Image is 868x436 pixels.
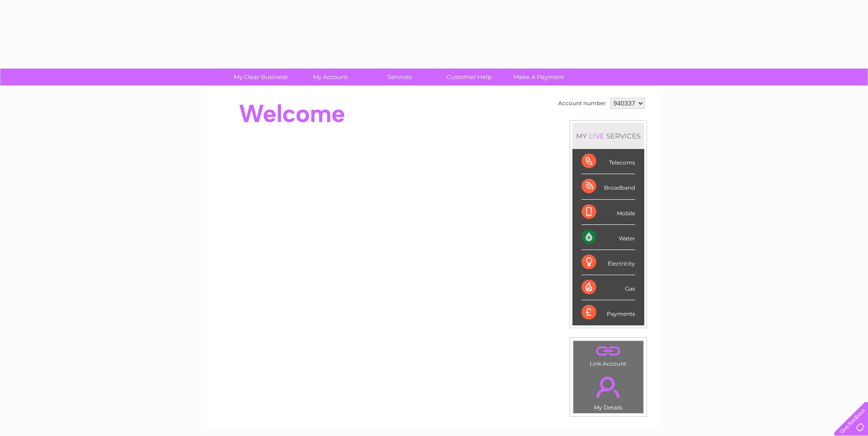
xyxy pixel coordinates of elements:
a: . [576,343,641,359]
div: LIVE [587,132,606,140]
div: Gas [582,275,635,300]
a: Make A Payment [501,69,577,85]
td: My Details [573,369,644,414]
a: Services [362,69,437,85]
div: Telecoms [582,149,635,174]
div: Electricity [582,250,635,275]
div: MY SERVICES [572,123,644,149]
div: Mobile [582,200,635,225]
div: Broadband [582,174,635,199]
a: . [576,371,641,403]
a: My Account [292,69,368,85]
div: Water [582,225,635,250]
td: Link Account [573,340,644,369]
div: Payments [582,300,635,325]
a: Customer Help [431,69,507,85]
td: Account number [556,96,608,111]
a: My Clear Business [223,69,298,85]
